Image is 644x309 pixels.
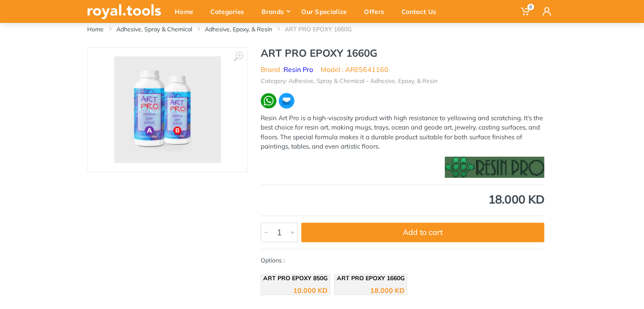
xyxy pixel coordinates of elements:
div: Home [169,3,204,20]
div: 18.000 KD [370,287,405,294]
span: ART PRO EPOXY 1660G [337,274,405,282]
a: Adhesive, Spray & Chemical [116,25,192,33]
li: Category: Adhesive, Spray & Chemical - Adhesive, Epoxy, & Resin [261,77,438,86]
span: ART PRO EPOXY 850G [263,274,328,282]
h1: ART PRO EPOXY 1660G [261,47,544,59]
li: ART PRO EPOXY 1660G [285,25,364,33]
img: royal.tools Logo [87,4,161,19]
div: Options : [261,256,544,299]
nav: breadcrumb [87,25,557,33]
img: ma.webp [278,92,295,109]
button: Add to cart [301,223,544,242]
div: Resin Art Pro is a high-viscosity product with high resistance to yellowing and scratching. It's ... [261,113,544,152]
a: Resin Pro [283,65,313,74]
div: Categories [204,3,256,20]
div: Brands [256,3,295,20]
div: Contact Us [396,3,448,20]
div: 10.000 KD [293,287,328,294]
a: ART PRO EPOXY 850G 10.000 KD [261,274,330,295]
a: Adhesive, Epoxy, & Resin [205,25,272,33]
a: Home [87,25,104,33]
img: wa.webp [261,93,276,109]
li: Model : ARE5641160 [321,64,388,74]
img: Royal Tools - ART PRO EPOXY 1660G [114,56,221,163]
div: 18.000 KD [261,193,544,205]
span: 0 [527,4,534,10]
a: ART PRO EPOXY 1660G 18.000 KD [334,274,407,295]
img: Resin Pro [445,157,544,178]
div: Our Specialize [295,3,358,20]
li: Brand : [261,64,313,74]
div: Offers [358,3,396,20]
